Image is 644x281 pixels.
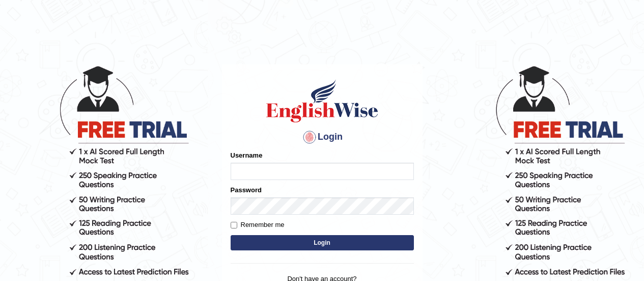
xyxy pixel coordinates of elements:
[231,150,263,160] label: Username
[264,78,380,124] img: Logo of English Wise sign in for intelligent practice with AI
[231,235,414,250] button: Login
[231,222,237,228] input: Remember me
[231,220,285,230] label: Remember me
[231,185,262,195] label: Password
[231,129,414,145] h4: Login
